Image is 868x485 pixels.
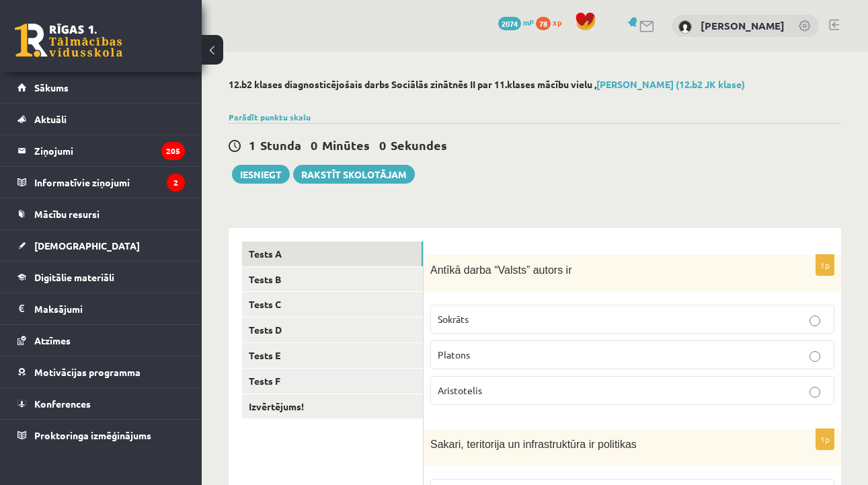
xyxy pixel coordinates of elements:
span: 0 [311,137,317,153]
a: Tests D [242,318,423,342]
a: Tests F [242,369,423,394]
legend: Ziņojumi [34,135,185,166]
span: [DEMOGRAPHIC_DATA] [34,239,140,252]
a: Maksājumi [17,293,185,324]
a: Ziņojumi205 [17,135,185,166]
span: Platons [438,348,470,361]
span: 78 [536,17,551,30]
span: Proktoringa izmēģinājums [34,429,151,441]
a: Aktuāli [17,104,185,135]
i: 2 [167,174,185,192]
a: Informatīvie ziņojumi2 [17,167,185,198]
input: Sokrāts [810,315,820,326]
span: Motivācijas programma [34,366,141,378]
i: 205 [161,142,185,160]
img: Lelde Muskate [678,20,692,34]
span: Atzīmes [34,334,71,346]
h2: 12.b2 klases diagnosticējošais darbs Sociālās zinātnēs II par 11.klases mācību vielu , [229,79,841,90]
span: Minūtes [322,137,370,153]
a: [PERSON_NAME] [701,19,785,32]
legend: Informatīvie ziņojumi [34,167,185,198]
input: Platons [810,351,820,362]
input: Aristotelis [810,387,820,398]
a: Tests E [242,343,423,368]
a: Digitālie materiāli [17,262,185,293]
legend: Maksājumi [34,293,185,324]
button: Iesniegt [232,165,290,184]
a: Izvērtējums! [242,394,423,419]
a: Motivācijas programma [17,357,185,387]
span: Sakari, teritorija un infrastruktūra ir politikas [430,439,637,450]
a: Rakstīt skolotājam [293,165,415,184]
span: Aktuāli [34,113,67,125]
a: Sākums [17,72,185,103]
a: Rīgas 1. Tālmācības vidusskola [15,24,122,57]
a: 78 xp [536,17,568,28]
span: Digitālie materiāli [34,271,114,283]
span: Sākums [34,81,69,94]
span: Antīkā darba “Valsts” autors ir [430,264,571,276]
a: Tests B [242,267,423,292]
span: 0 [379,137,386,153]
a: [PERSON_NAME] (12.b2 JK klase) [596,78,745,90]
span: Sokrāts [438,313,469,325]
a: Mācību resursi [17,198,185,229]
a: Proktoringa izmēģinājums [17,420,185,451]
a: [DEMOGRAPHIC_DATA] [17,230,185,261]
a: Parādīt punktu skalu [229,112,311,122]
span: mP [523,17,534,28]
span: xp [553,17,561,28]
span: Mācību resursi [34,208,100,220]
span: Aristotelis [438,384,482,396]
span: 2074 [498,17,521,30]
a: Atzīmes [17,325,185,356]
a: Konferences [17,388,185,419]
a: 2074 mP [498,17,534,28]
span: Konferences [34,398,91,410]
span: 1 [249,137,255,153]
a: Tests A [242,241,423,266]
p: 1p [816,428,834,450]
span: Sekundes [391,137,447,153]
a: Tests C [242,292,423,317]
p: 1p [816,254,834,276]
span: Stunda [260,137,301,153]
